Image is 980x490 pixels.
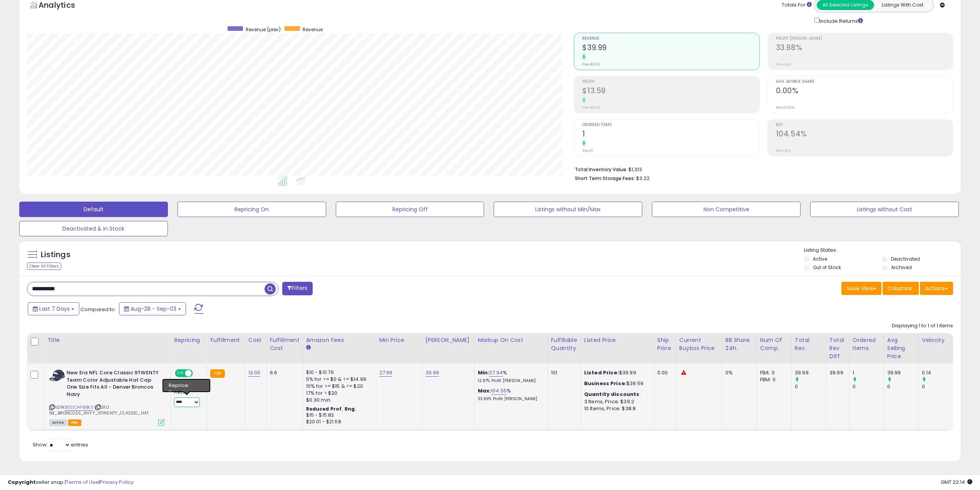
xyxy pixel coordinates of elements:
small: Prev: $0.00 [582,62,600,67]
a: 27.99 [379,369,393,377]
div: Totals For [782,2,812,9]
div: 39.99 [829,369,843,376]
div: Include Returns [809,16,872,25]
div: $20.01 - $21.68 [306,419,370,425]
span: Aug-28 - Sep-03 [131,305,176,313]
div: $15 - $15.83 [306,412,370,419]
div: $39.59 [584,380,648,387]
span: 2025-09-11 22:14 GMT [941,478,972,486]
div: 10 Items, Price: $38.8 [584,405,648,412]
div: Clear All Filters [27,263,61,270]
span: Last 7 Days [39,305,70,313]
strong: Copyright [8,478,36,486]
b: Business Price: [584,380,627,387]
div: BB Share 24h. [725,336,754,352]
button: Repricing Off [336,202,484,217]
button: Listings without Cost [810,202,959,217]
a: Privacy Policy [100,478,134,486]
div: Fulfillment [210,336,241,344]
small: Prev: $0.00 [582,105,600,110]
li: $1,313 [575,164,947,173]
button: Deactivated & In Stock [19,221,168,236]
div: FBM: 0 [760,376,786,383]
button: Non Competitive [652,202,801,217]
p: 33.99% Profit [PERSON_NAME] [478,396,542,402]
div: Min Price [379,336,419,344]
div: Fulfillable Quantity [551,336,578,352]
h2: 33.98% [776,43,953,54]
button: Listings without Min/Max [494,202,642,217]
div: % [478,369,542,384]
div: 0 [887,383,918,390]
div: 1 [853,369,884,376]
b: Listed Price: [584,369,619,376]
div: [PERSON_NAME] [426,336,471,344]
h2: 104.54% [776,130,953,140]
div: Preset: [174,390,201,407]
div: $39.99 [584,369,648,376]
a: B0DCHF8BK3 [65,404,93,411]
span: Revenue [582,37,759,41]
div: Ship Price [657,336,673,352]
button: Repricing On [178,202,326,217]
span: Ordered Items [582,123,759,127]
div: Repricing [174,336,204,344]
button: Filters [282,282,312,295]
div: Ordered Items [853,336,881,352]
div: Current Buybox Price [679,336,719,352]
div: seller snap | | [8,479,134,486]
span: Revenue [303,26,323,33]
a: 27.94 [489,369,503,377]
div: 0.00 [657,369,670,376]
a: 13.00 [248,369,261,377]
span: Avg. Buybox Share [776,80,953,84]
p: Listing States: [804,247,961,254]
div: Displaying 1 to 1 of 1 items [892,322,953,330]
span: Compared to: [80,306,116,313]
div: Total Rev. [795,336,823,352]
h5: Listings [41,249,70,260]
b: Short Term Storage Fees: [575,175,635,182]
span: All listings currently available for purchase on Amazon [49,419,67,426]
div: Total Rev. Diff. [829,336,846,360]
b: Max: [478,387,491,394]
a: 104.55 [491,387,507,395]
div: 0 [922,383,953,390]
small: Prev: N/A [776,62,791,67]
div: 3 Items, Price: $39.2 [584,398,648,405]
button: Default [19,202,168,217]
small: Prev: 0 [582,148,593,153]
span: OFF [192,370,204,377]
label: Deactivated [891,256,920,262]
span: Columns [888,285,912,292]
div: 101 [551,369,575,376]
button: Save View [841,282,881,295]
small: FBA [210,369,224,378]
button: Aug-28 - Sep-03 [119,302,186,315]
div: Avg Selling Price [887,336,915,360]
div: : [584,391,648,398]
b: Reduced Prof. Rng. [306,406,357,412]
div: 0% [725,369,751,376]
img: 41gVt7-byML._SL40_.jpg [49,369,65,382]
div: Amazon Fees [306,336,373,344]
h2: $13.59 [582,86,759,97]
span: Profit [582,80,759,84]
div: 0 [795,383,826,390]
div: % [478,387,542,402]
div: 17% for > $20 [306,390,370,397]
b: Total Inventory Value: [575,166,627,173]
button: Last 7 Days [28,302,79,315]
b: Min: [478,369,489,376]
span: Profit [PERSON_NAME] [776,37,953,41]
span: | SKU: NE_BRONCOSS_NVYY_9TWENTY_CLASSIC_HAT [49,404,149,416]
span: Revenue (prev) [246,26,281,33]
div: 39.99 [887,369,918,376]
small: Amazon Fees. [306,344,311,351]
div: 0.14 [922,369,953,376]
div: FBA: 0 [760,369,786,376]
div: Amazon AI [174,381,201,388]
label: Archived [891,264,912,271]
span: FBA [68,419,81,426]
h2: 0.00% [776,86,953,97]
